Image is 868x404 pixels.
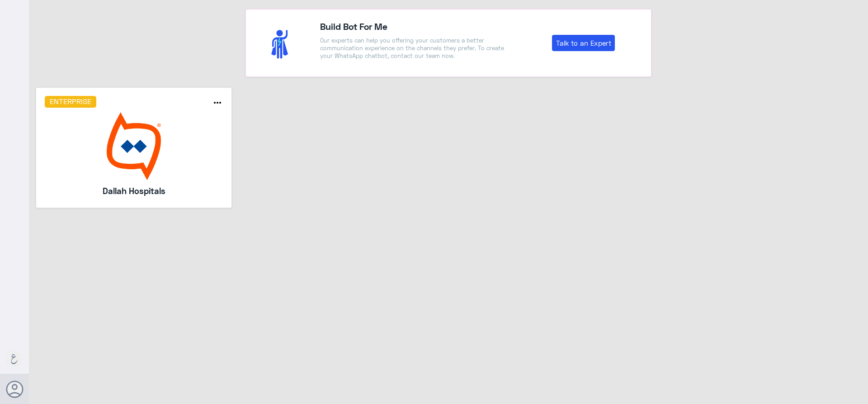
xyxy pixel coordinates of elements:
[320,19,509,33] h4: Build Bot For Me
[6,380,23,398] button: Avatar
[212,97,223,108] i: more_horiz
[45,96,97,108] h6: Enterprise
[320,37,509,60] p: Our experts can help you offering your customers a better communication experience on the channel...
[45,112,223,180] img: bot image
[552,35,615,51] a: Talk to an Expert
[69,185,199,197] h5: Dallah Hospitals
[212,97,223,110] button: more_horiz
